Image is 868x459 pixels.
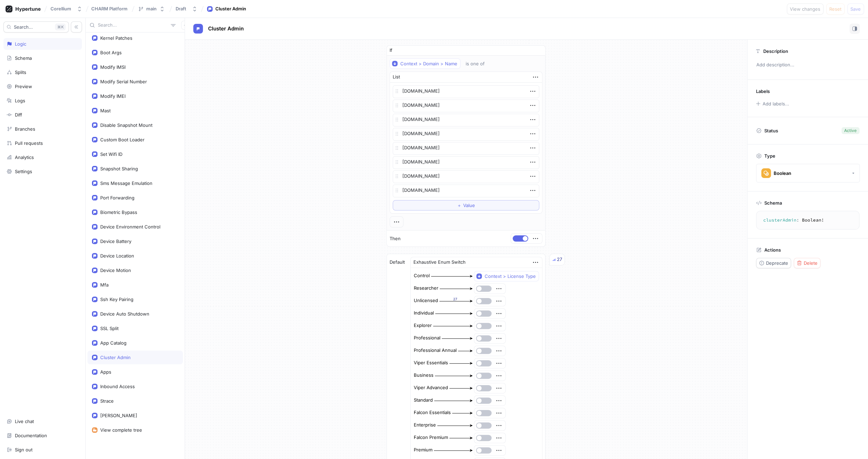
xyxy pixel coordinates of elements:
[393,200,539,210] button: ＋Value
[463,58,495,69] button: is one of
[15,126,35,132] div: Branches
[100,427,142,433] div: View complete tree
[208,26,244,31] span: Cluster Admin
[3,21,69,32] button: Search...K
[393,114,539,127] textarea: [DOMAIN_NAME]
[414,372,433,379] div: Business
[100,122,152,128] div: Disable Snapshot Mount
[15,69,26,75] div: Splits
[100,224,160,230] div: Device Environment Control
[15,154,34,160] div: Analytics
[100,93,125,99] div: Modify IMEI
[100,209,137,215] div: Biometric Bypass
[176,6,186,12] div: Draft
[485,273,536,279] div: Context > License Type
[15,98,25,103] div: Logs
[15,112,22,118] div: Diff
[91,6,128,11] span: CHARM Platform
[50,6,71,12] div: Corellium
[557,256,562,263] div: 27
[100,297,133,302] div: Ssh Key Pairing
[774,170,791,176] div: Boolean
[844,128,857,134] div: Active
[790,7,820,11] span: View changes
[753,59,862,71] p: Add description...
[414,409,451,416] div: Falcon Essentials
[15,447,32,452] div: Sign out
[414,322,432,329] div: Explorer
[100,311,149,317] div: Device Auto Shutdown
[756,258,791,268] button: Deprecate
[15,433,47,438] div: Documentation
[100,137,144,142] div: Custom Boot Loader
[100,369,111,375] div: Apps
[215,6,246,12] div: Cluster Admin
[48,3,85,15] button: Corellium
[794,258,820,268] button: Delete
[98,22,168,29] input: Search...
[15,55,32,61] div: Schema
[100,50,122,55] div: Boot Args
[393,156,539,169] textarea: [DOMAIN_NAME]
[15,41,26,47] div: Logic
[413,259,466,266] div: Exhaustive Enum Switch
[146,6,157,12] div: main
[466,61,485,67] div: is one of
[393,142,539,155] textarea: [DOMAIN_NAME]
[414,272,430,279] div: Control
[15,419,34,424] div: Live chat
[764,247,781,253] p: Actions
[393,170,539,183] textarea: [DOMAIN_NAME]
[754,99,791,108] button: Add labels...
[414,447,432,453] div: Premium
[100,151,122,157] div: Set Wifi ID
[100,79,147,84] div: Modify Serial Number
[414,397,433,404] div: Standard
[100,35,132,41] div: Kernel Patches
[100,268,131,273] div: Device Motion
[850,7,861,11] span: Save
[756,164,860,182] button: Boolean
[804,261,818,265] span: Delete
[764,200,782,206] p: Schema
[390,259,405,266] p: Default
[393,128,539,141] textarea: [DOMAIN_NAME]
[15,84,32,89] div: Preview
[390,58,460,69] button: Context > Domain > Name
[100,195,134,200] div: Port Forwarding
[763,102,789,106] div: Add labels...
[414,285,438,292] div: Researcher
[763,48,788,54] p: Description
[400,61,457,67] div: Context > Domain > Name
[100,326,119,331] div: SSL Split
[414,422,436,429] div: Enterprise
[55,24,66,30] div: K
[463,203,475,207] span: Value
[100,384,135,389] div: Inbound Access
[759,214,856,226] textarea: clusterAdmin: Boolean!
[414,310,434,317] div: Individual
[100,108,111,113] div: Mast
[393,85,539,98] textarea: [DOMAIN_NAME]
[14,25,33,29] span: Search...
[756,88,770,94] p: Labels
[414,434,448,441] div: Falcon Premium
[764,126,778,135] p: Status
[457,203,461,207] span: ＋
[135,3,168,15] button: main
[439,297,471,302] div: 27
[100,398,114,404] div: Strace
[474,271,539,281] button: Context > License Type
[15,169,32,174] div: Settings
[414,347,457,354] div: Professional Annual
[100,166,138,171] div: Snapshot Sharing
[100,413,137,418] div: [PERSON_NAME]
[414,359,448,366] div: Viper Essentials
[100,282,109,288] div: Mfa
[15,140,43,146] div: Pull requests
[764,153,775,159] p: Type
[100,64,125,70] div: Modify IMSI
[3,430,82,441] a: Documentation
[414,335,440,341] div: Professional
[100,253,134,259] div: Device Location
